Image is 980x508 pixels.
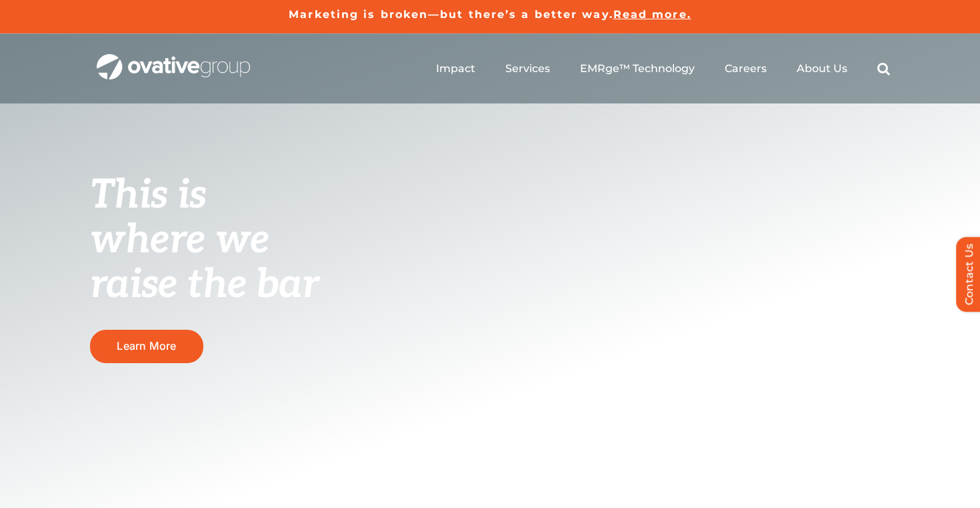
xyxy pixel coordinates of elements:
a: Marketing is broken—but there’s a better way. [289,8,613,21]
span: This is [90,172,206,220]
a: Read more. [613,8,691,21]
a: Careers [725,62,767,75]
a: Search [877,62,890,75]
a: Learn More [90,330,203,362]
a: About Us [797,62,847,75]
a: Impact [436,62,475,75]
span: where we raise the bar [90,216,319,309]
nav: Menu [436,47,890,90]
a: EMRge™ Technology [580,62,695,75]
a: Services [505,62,550,75]
span: Learn More [117,340,176,352]
a: OG_Full_horizontal_WHT [97,53,250,65]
